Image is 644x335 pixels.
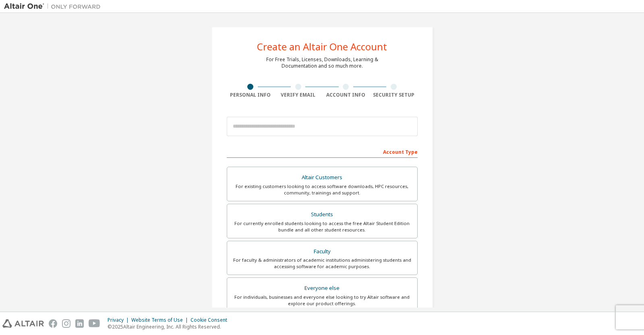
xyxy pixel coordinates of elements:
div: For faculty & administrators of academic institutions administering students and accessing softwa... [232,257,412,270]
div: Privacy [108,317,131,323]
div: For currently enrolled students looking to access the free Altair Student Edition bundle and all ... [232,220,412,233]
div: Everyone else [232,283,412,294]
div: Students [232,209,412,220]
p: © 2025 Altair Engineering, Inc. All Rights Reserved. [108,323,232,330]
div: For Free Trials, Licenses, Downloads, Learning & Documentation and so much more. [266,56,378,69]
img: Altair One [4,2,105,10]
div: Website Terms of Use [131,317,191,323]
div: Personal Info [227,92,275,98]
img: altair_logo.svg [2,319,44,328]
img: facebook.svg [49,319,57,328]
div: For existing customers looking to access software downloads, HPC resources, community, trainings ... [232,183,412,196]
div: Altair Customers [232,172,412,183]
div: Account Type [227,145,418,158]
div: Account Info [322,92,370,98]
div: Verify Email [274,92,322,98]
img: youtube.svg [89,319,100,328]
div: For individuals, businesses and everyone else looking to try Altair software and explore our prod... [232,294,412,307]
div: Create an Altair One Account [257,42,387,52]
img: instagram.svg [62,319,70,328]
div: Faculty [232,246,412,257]
div: Cookie Consent [191,317,232,323]
img: linkedin.svg [75,319,84,328]
div: Security Setup [370,92,418,98]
